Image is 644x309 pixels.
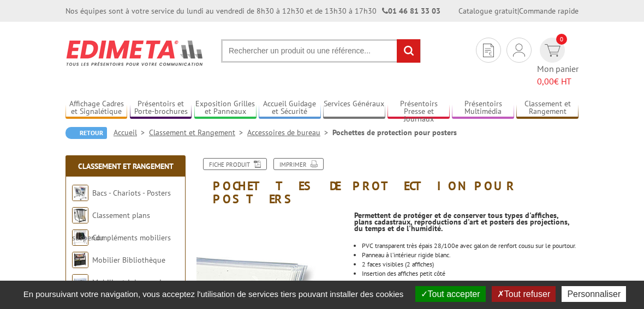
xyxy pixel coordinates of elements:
li: Insertion des affiches petit côté [362,270,579,277]
a: Bacs - Chariots - Posters [92,188,171,198]
span: Mon panier [537,63,579,88]
a: devis rapide 0 Mon panier 0,00€ HT [537,38,579,88]
img: Edimeta [65,33,205,73]
img: Classement plans suspendu [72,207,88,223]
button: Tout accepter [415,286,486,302]
a: Affichage Cadres et Signalétique [65,99,127,117]
a: Fiche produit [203,158,267,170]
button: Personnaliser (fenêtre modale) [562,286,626,302]
h1: Pochettes de protection pour posters [188,158,587,205]
div: 3 formats disponibles : [362,280,579,286]
li: PVC transparent très épais 28/100e avec galon de renfort cousu sur le pourtour. [362,243,579,249]
img: Bacs - Chariots - Posters [72,185,88,201]
a: Exposition Grilles et Panneaux [194,99,256,117]
a: Services Généraux [323,99,385,117]
input: Rechercher un produit ou une référence... [221,39,421,63]
a: Retour [65,127,107,139]
a: Classement et Rangement [149,128,247,137]
strong: 01 46 81 33 03 [382,6,440,16]
a: Classement et Rangement [78,161,174,171]
a: Accueil Guidage et Sécurité [259,99,320,117]
div: Nos équipes sont à votre service du lundi au vendredi de 8h30 à 12h30 et de 13h30 à 17h30 [65,5,440,16]
button: Tout refuser [492,286,556,302]
span: 0,00 [537,76,554,87]
a: Catalogue gratuit [458,6,517,16]
a: Présentoirs Multimédia [452,99,514,117]
p: 2 faces visibles (2 affiches) [362,261,579,268]
input: rechercher [397,39,420,63]
a: Présentoirs Presse et Journaux [387,99,449,117]
a: Classement et Rangement [516,99,578,117]
strong: Permettent de protéger et de conserver tous types d'affiches, plans cadastraux, reproductions d'a... [354,210,569,233]
div: | [458,5,579,16]
img: devis rapide [545,44,560,57]
img: devis rapide [483,44,494,57]
a: Accueil [114,128,149,137]
li: Pochettes de protection pour posters [332,127,457,138]
span: 0 [556,34,567,45]
img: devis rapide [513,44,525,57]
span: € HT [537,75,579,88]
li: Panneau à l’intérieur rigide blanc. [362,252,579,258]
a: Accessoires de bureau [247,128,332,137]
a: Commande rapide [519,6,579,16]
a: Imprimer [273,158,324,170]
a: Classement plans suspendu [72,210,150,243]
a: Présentoirs et Porte-brochures [130,99,192,117]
